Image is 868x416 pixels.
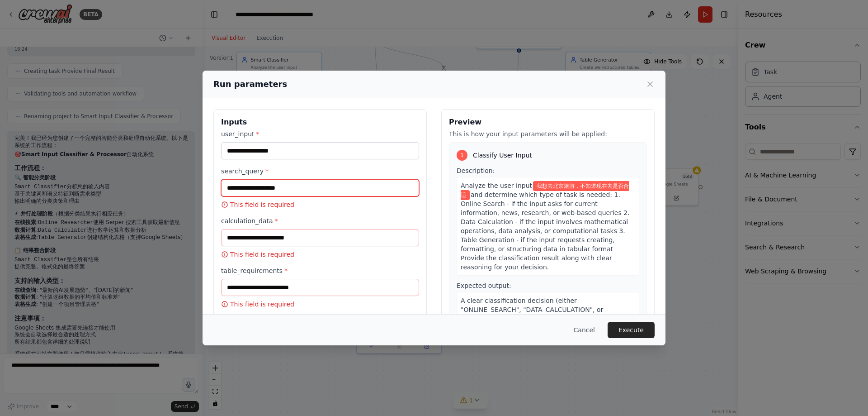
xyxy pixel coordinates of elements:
[457,282,511,289] span: Expected output:
[461,181,629,200] span: Variable: user_input
[461,191,630,271] span: and determine which type of task is needed: 1. Online Search - if the input asks for current info...
[449,129,647,139] p: This is how your input parameters will be applied:
[221,300,419,309] p: This field is required
[213,78,287,91] h2: Run parameters
[221,129,419,139] label: user_input
[608,322,655,338] button: Execute
[461,297,635,340] span: A clear classification decision (either "ONLINE_SEARCH", "DATA_CALCULATION", or "TABLE_GENERATION...
[221,200,419,209] p: This field is required
[449,117,647,128] h3: Preview
[461,182,532,189] span: Analyze the user input
[457,150,467,161] div: 1
[221,250,419,259] p: This field is required
[221,266,419,275] label: table_requirements
[221,216,419,225] label: calculation_data
[221,117,419,128] h3: Inputs
[457,167,495,174] span: Description:
[221,167,419,176] label: search_query
[566,322,602,338] button: Cancel
[473,151,532,160] span: Classify User Input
